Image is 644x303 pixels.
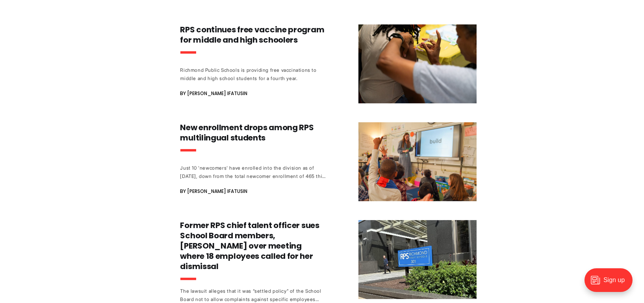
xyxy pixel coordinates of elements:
[180,122,477,201] a: New enrollment drops among RPS multilingual students Just 10 'newcomers' have enrolled into the d...
[180,89,248,98] span: By [PERSON_NAME] Ifatusin
[358,24,477,103] img: RPS continues free vaccine program for middle and high schoolers
[358,122,477,201] img: New enrollment drops among RPS multilingual students
[358,220,477,299] img: Former RPS chief talent officer sues School Board members, Kamras over meeting where 18 employees...
[578,264,644,303] iframe: portal-trigger
[180,164,327,180] div: Just 10 'newcomers' have enrolled into the division as of [DATE], down from the total newcomer en...
[180,220,327,271] h3: Former RPS chief talent officer sues School Board members, [PERSON_NAME] over meeting where 18 em...
[180,187,248,196] span: By [PERSON_NAME] Ifatusin
[180,122,327,143] h3: New enrollment drops among RPS multilingual students
[180,24,327,45] h3: RPS continues free vaccine program for middle and high schoolers
[180,24,477,103] a: RPS continues free vaccine program for middle and high schoolers Richmond Public Schools is provi...
[180,66,327,82] div: Richmond Public Schools is providing free vaccinations to middle and high school students for a f...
